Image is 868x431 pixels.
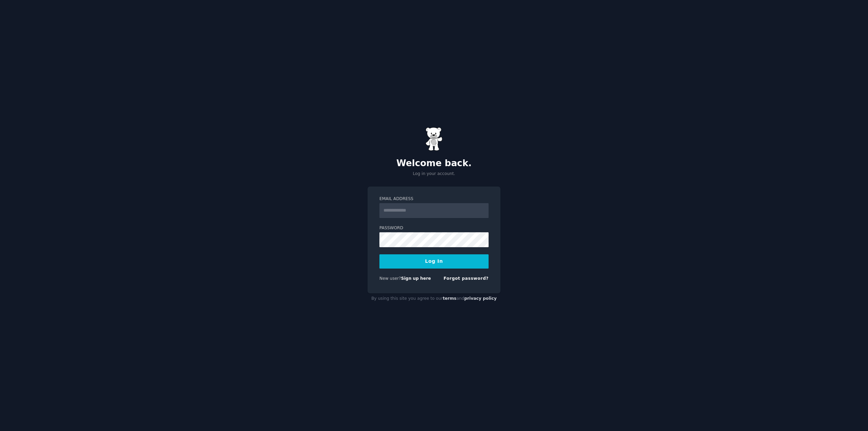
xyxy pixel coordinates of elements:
img: Gummy Bear [426,127,442,151]
h2: Welcome back. [368,158,500,169]
button: Log In [379,254,489,269]
div: By using this site you agree to our and [368,293,500,304]
a: terms [443,296,456,301]
span: New user? [379,276,401,281]
a: privacy policy [464,296,497,301]
a: Forgot password? [443,276,489,281]
p: Log in your account. [368,171,500,177]
label: Email Address [379,196,489,202]
label: Password [379,225,489,231]
a: Sign up here [401,276,431,281]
